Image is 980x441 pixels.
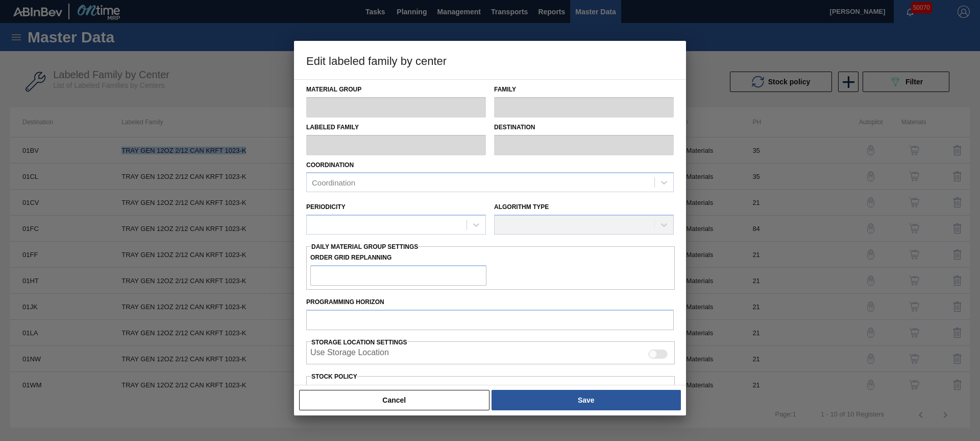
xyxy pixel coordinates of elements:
label: Family [494,82,674,97]
label: Programming Horizon [306,295,674,310]
label: Stock Policy [311,373,357,380]
label: Periodicity [306,203,346,211]
button: Save [492,390,681,410]
span: Storage Location Settings [311,339,407,346]
h3: Edit labeled family by center [294,41,686,80]
span: Daily Material Group Settings [311,243,418,250]
label: Algorithm Type [494,203,549,211]
label: Order Grid Replanning [310,250,486,265]
label: Material Group [306,82,486,97]
label: When enabled, the system will display stocks from different storage locations. [310,348,389,360]
label: Labeled Family [306,120,486,135]
label: Destination [494,120,674,135]
button: Cancel [299,390,489,410]
div: Coordination [312,178,355,187]
label: Coordination [306,161,354,169]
